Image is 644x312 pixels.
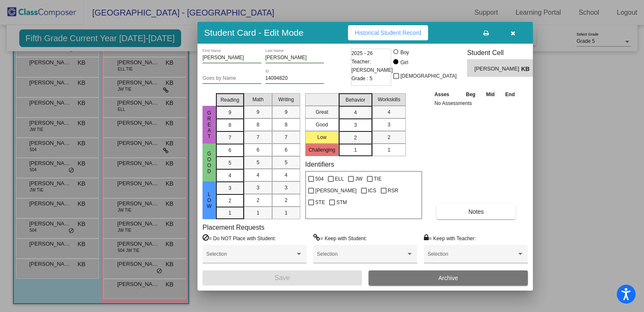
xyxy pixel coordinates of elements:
button: Save [203,270,362,286]
span: 8 [285,121,288,128]
input: Enter ID [265,76,324,81]
label: = Do NOT Place with Student: [203,234,276,242]
span: [PERSON_NAME] [475,65,521,73]
span: ELL [335,174,344,184]
button: Archive [369,270,528,286]
span: Notes [468,208,484,215]
span: 6 [257,146,260,154]
span: 2 [285,197,288,204]
span: Great [205,110,213,139]
span: 1 [257,209,260,217]
span: STM [336,197,347,207]
span: Teacher: [PERSON_NAME] [351,58,393,74]
span: 3 [257,184,260,191]
span: 5 [285,159,288,166]
input: goes by name [203,76,261,81]
span: [DEMOGRAPHIC_DATA] [400,71,457,81]
th: Mid [481,90,500,99]
span: 5 [229,159,231,167]
th: Beg [460,90,480,99]
span: 2 [229,197,231,205]
span: 4 [387,108,390,116]
span: Grade : 5 [351,74,372,83]
th: End [500,90,520,99]
span: 5 [257,159,260,166]
span: 1 [354,146,357,154]
span: 4 [229,172,231,179]
span: 2025 - 26 [351,49,373,58]
label: = Keep with Student: [313,234,367,242]
span: 7 [257,134,260,141]
span: 4 [257,171,260,179]
span: KB [521,65,533,73]
span: 2 [387,134,390,141]
div: Boy [400,49,409,56]
span: Math [252,96,264,103]
span: Low [205,191,213,209]
span: 4 [354,109,357,116]
span: Good [205,151,213,174]
span: 9 [285,108,288,116]
span: 4 [285,171,288,179]
span: 1 [387,146,390,154]
span: Behavior [345,96,365,104]
span: 2 [354,134,357,142]
span: 3 [354,121,357,129]
span: 6 [229,147,231,154]
label: Placement Requests [203,223,265,231]
span: 1 [229,209,231,217]
span: 9 [229,109,231,116]
span: Workskills [378,96,400,103]
span: JW [355,174,362,184]
span: TIE [374,174,382,184]
span: 6 [285,146,288,154]
span: 8 [229,121,231,129]
label: = Keep with Teacher: [424,234,476,242]
span: Historical Student Record [355,29,421,36]
span: 3 [285,184,288,191]
th: Asses [432,90,460,99]
td: No Assessments [432,99,520,107]
span: Save [275,274,290,281]
span: Reading [221,96,239,104]
button: Notes [436,204,516,219]
h3: Student Cell [467,49,540,57]
button: Historical Student Record [348,25,428,40]
span: 3 [387,121,390,128]
h3: Student Card - Edit Mode [204,27,304,38]
span: ICS [368,186,377,196]
span: 7 [229,134,231,142]
span: 1 [285,209,288,217]
span: RSR [388,186,398,196]
span: 2 [257,197,260,204]
span: 7 [285,134,288,141]
span: 8 [257,121,260,128]
span: [PERSON_NAME] [315,186,357,196]
div: Girl [400,59,408,66]
label: Identifiers [305,160,334,168]
span: Writing [278,96,294,103]
span: 3 [229,184,231,192]
span: 504 [315,174,324,184]
span: Archive [439,275,458,281]
span: 9 [257,108,260,116]
span: STE [315,197,325,207]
